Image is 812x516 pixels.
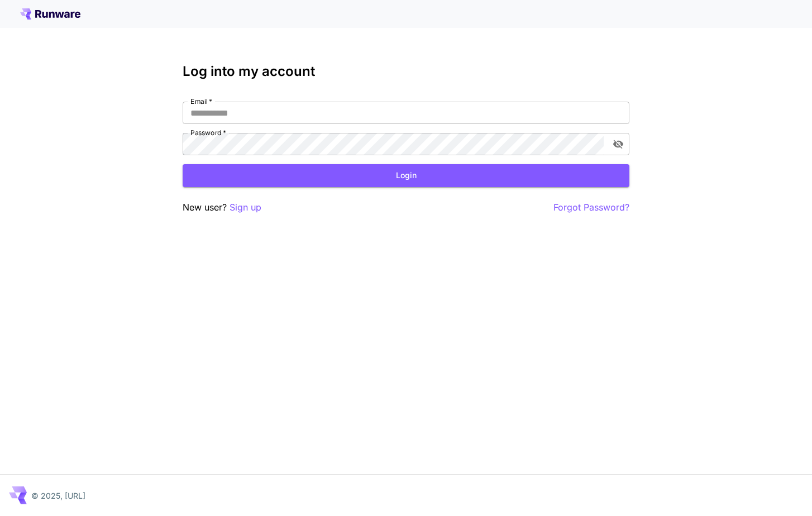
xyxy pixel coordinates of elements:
[553,200,629,214] button: Forgot Password?
[183,64,629,79] h3: Log into my account
[31,490,85,501] p: © 2025, [URL]
[190,97,212,106] label: Email
[608,134,628,154] button: toggle password visibility
[230,200,261,214] button: Sign up
[183,200,261,214] p: New user?
[183,164,629,187] button: Login
[190,128,226,137] label: Password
